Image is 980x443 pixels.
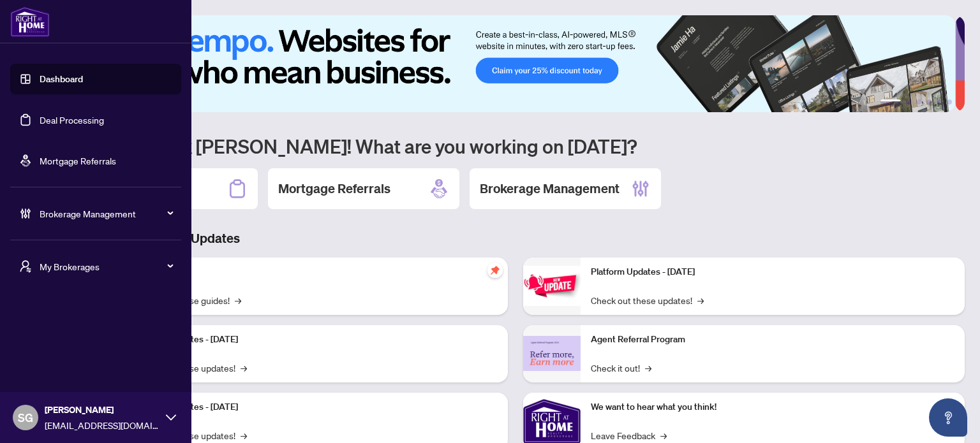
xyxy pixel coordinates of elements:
span: → [697,293,704,307]
span: SG [18,409,33,426]
span: [PERSON_NAME] [45,403,160,417]
a: Check out these updates!→ [591,293,704,307]
h1: Welcome back [PERSON_NAME]! What are you working on [DATE]? [66,134,965,158]
button: 6 [947,99,952,105]
span: pushpin [487,263,503,278]
span: → [660,428,667,442]
button: Open asap [929,398,967,437]
span: My Brokerages [40,259,172,273]
img: Agent Referral Program [523,336,581,371]
img: Platform Updates - June 23, 2025 [523,266,581,306]
img: Slide 0 [66,15,955,112]
span: Brokerage Management [40,207,172,221]
p: Platform Updates - [DATE] [591,265,954,279]
p: Platform Updates - [DATE] [134,333,498,347]
p: Platform Updates - [DATE] [134,400,498,414]
span: → [645,361,651,375]
h3: Brokerage & Industry Updates [66,229,965,247]
button: 5 [937,99,942,105]
button: 2 [906,99,911,105]
a: Dashboard [40,73,83,85]
img: logo [10,6,50,37]
a: Mortgage Referrals [40,155,116,166]
span: [EMAIL_ADDRESS][DOMAIN_NAME] [45,418,160,432]
span: → [241,428,247,442]
h2: Brokerage Management [480,180,620,198]
p: Self-Help [134,265,498,279]
p: Agent Referral Program [591,333,954,347]
p: We want to hear what you think! [591,400,954,414]
button: 3 [916,99,921,105]
a: Check it out!→ [591,361,651,375]
span: → [235,293,241,307]
h2: Mortgage Referrals [278,180,390,198]
span: user-switch [19,260,32,273]
button: 1 [880,99,901,105]
span: → [241,361,247,375]
button: 4 [926,99,932,105]
a: Deal Processing [40,114,104,126]
a: Leave Feedback→ [591,428,667,442]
